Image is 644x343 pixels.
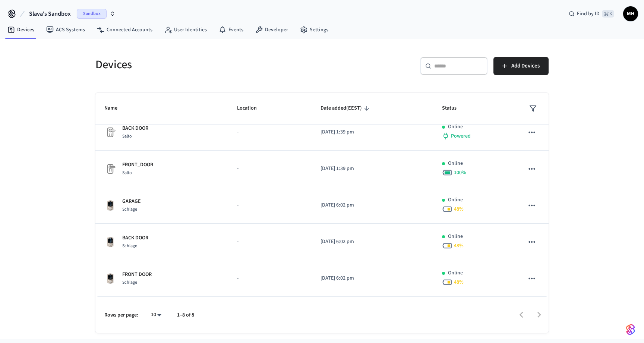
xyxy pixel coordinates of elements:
[40,23,91,37] a: ACS Systems
[623,6,638,21] button: MH
[95,57,318,72] h5: Devices
[104,273,116,284] img: Schlage Sense Smart Deadbolt with Camelot Trim, Front
[104,103,127,114] span: Name
[147,309,165,320] div: 10
[122,125,148,132] p: BACK DOOR
[237,274,303,282] p: -
[451,132,471,140] span: Powered
[122,161,153,169] p: FRONT_DOOR
[104,236,116,248] img: Schlage Sense Smart Deadbolt with Camelot Trim, Front
[29,9,71,18] span: Slava's Sandbox
[158,23,213,37] a: User Identities
[122,133,132,139] span: Salto
[448,123,463,131] p: Online
[122,243,137,249] span: Schlage
[104,163,116,175] img: Placeholder Lock Image
[237,103,266,114] span: Location
[448,196,463,204] p: Online
[321,201,424,209] p: [DATE] 6:02 pm
[237,128,303,136] p: -
[1,23,40,37] a: Devices
[602,10,614,18] span: ⌘ K
[454,205,464,213] span: 48 %
[122,271,152,279] p: FRONT DOOR
[122,279,137,286] span: Schlage
[122,206,137,213] span: Schlage
[104,311,138,319] p: Rows per page:
[122,170,132,176] span: Salto
[442,103,466,114] span: Status
[104,199,116,211] img: Schlage Sense Smart Deadbolt with Camelot Trim, Front
[454,279,464,286] span: 48 %
[122,234,148,242] p: BACK DOOR
[237,165,303,173] p: -
[563,7,620,21] div: Find by ID⌘ K
[321,103,372,114] span: Date added(EEST)
[77,9,107,19] span: Sandbox
[511,61,540,71] span: Add Devices
[321,165,424,173] p: [DATE] 1:39 pm
[577,10,600,18] span: Find by ID
[294,23,334,37] a: Settings
[91,23,158,37] a: Connected Accounts
[448,269,463,277] p: Online
[321,128,424,136] p: [DATE] 1:39 pm
[249,23,294,37] a: Developer
[454,242,464,249] span: 48 %
[626,324,635,336] img: SeamLogoGradient.69752ec5.svg
[448,160,463,167] p: Online
[321,238,424,246] p: [DATE] 6:02 pm
[448,233,463,240] p: Online
[237,201,303,209] p: -
[321,274,424,282] p: [DATE] 6:02 pm
[177,311,194,319] p: 1–8 of 8
[493,57,549,75] button: Add Devices
[213,23,249,37] a: Events
[122,198,141,205] p: GARAGE
[104,126,116,138] img: Placeholder Lock Image
[454,169,466,176] span: 100 %
[237,238,303,246] p: -
[624,7,637,21] span: MH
